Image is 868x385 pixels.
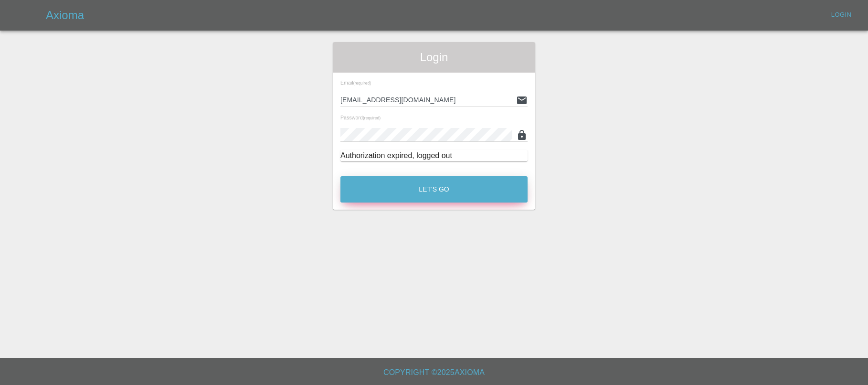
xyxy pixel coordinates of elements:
h5: Axioma [46,8,84,23]
span: Email [340,80,371,86]
small: (required) [353,81,371,86]
span: Login [340,50,528,65]
button: Let's Go [340,176,528,203]
span: Password [340,115,381,120]
h6: Copyright © 2025 Axioma [8,366,860,379]
small: (required) [363,116,381,120]
div: Authorization expired, logged out [340,150,528,161]
a: Login [826,8,857,22]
